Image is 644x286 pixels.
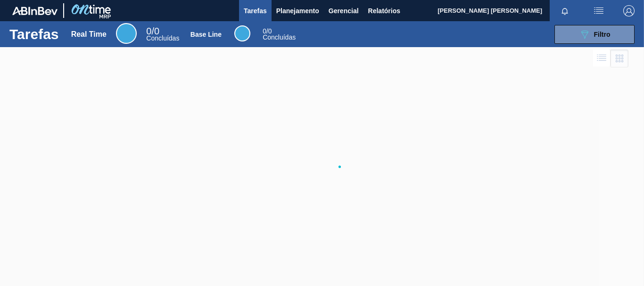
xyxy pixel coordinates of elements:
[71,30,107,39] div: Real Time
[146,27,179,41] div: Real Time
[276,5,319,16] span: Planejamento
[146,34,179,42] span: Concluídas
[146,26,159,36] span: / 0
[263,27,272,35] span: / 0
[244,5,267,16] span: Tarefas
[368,5,400,16] span: Relatórios
[593,5,604,16] img: userActions
[263,28,296,41] div: Base Line
[9,29,59,40] h1: Tarefas
[12,7,58,15] img: TNhmsLtSVTkK8tSr43FrP2fwEKptu5GPRR3wAAAABJRU5ErkJggg==
[550,4,580,17] button: Notificações
[594,31,611,38] span: Filtro
[263,33,296,41] span: Concluídas
[234,25,250,41] div: Base Line
[190,31,222,38] div: Base Line
[329,5,359,16] span: Gerencial
[146,26,151,36] span: 0
[554,25,635,44] button: Filtro
[263,27,266,35] span: 0
[623,5,635,16] img: Logout
[116,23,137,44] div: Real Time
